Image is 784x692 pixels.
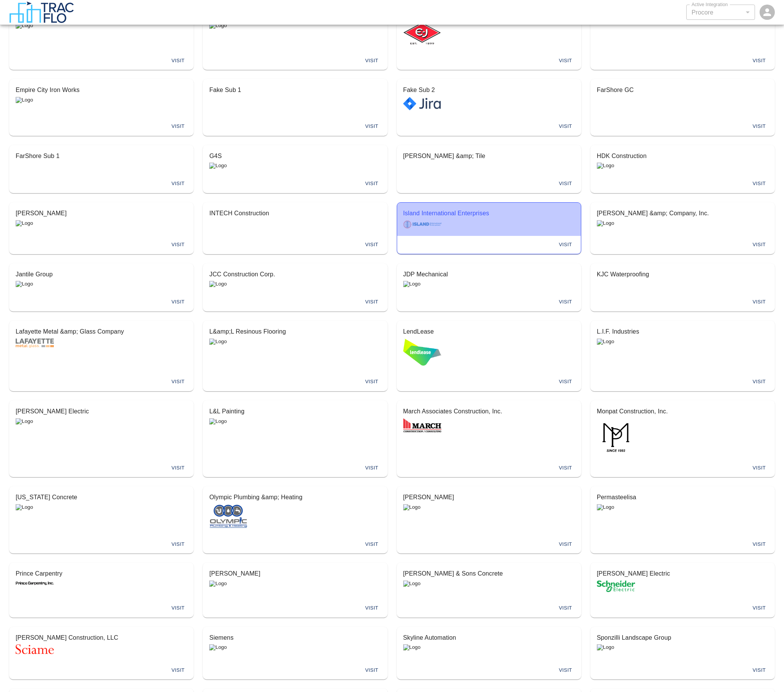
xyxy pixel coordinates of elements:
[397,563,581,599] button: [PERSON_NAME] & Sons ConcreteLogo
[397,145,581,175] button: [PERSON_NAME] &amp; Tile
[747,539,771,550] button: Visit
[403,152,575,161] p: [PERSON_NAME] &amp; Tile
[166,121,190,132] button: Visit
[209,339,227,345] img: Logo
[403,23,441,45] img: Logo
[209,569,381,578] p: [PERSON_NAME]
[597,209,768,218] p: [PERSON_NAME] &amp; Company, Inc.
[10,321,193,373] button: Lafayette Metal &amp; Glass CompanyLogo
[10,627,193,661] button: [PERSON_NAME] Construction, LLCLogo
[209,581,227,587] img: Logo
[209,163,227,169] img: Logo
[553,178,578,190] button: Visit
[597,85,768,95] p: FarShore GC
[10,487,193,535] button: [US_STATE] ConcreteLogo
[746,655,784,692] div: Chat Widget
[209,281,227,287] img: Logo
[747,121,771,132] button: Visit
[16,644,54,654] img: Logo
[403,418,441,433] img: Logo
[597,339,614,345] img: Logo
[591,563,774,599] button: [PERSON_NAME] ElectricLogo
[597,327,768,336] p: L.I.F. Industries
[403,633,575,642] p: Skyline Automation
[203,627,387,661] button: SiemensLogo
[553,539,578,550] button: Visit
[360,665,384,676] button: Visit
[16,85,187,95] p: Empire City Iron Works
[403,270,575,279] p: JDP Mechanical
[553,55,578,67] button: Visit
[16,407,187,416] p: [PERSON_NAME] Electric
[591,487,774,535] button: PermasteelisaLogo
[166,55,190,67] button: Visit
[597,633,768,642] p: Sponzilli Landscape Group
[10,79,193,118] button: Empire City Iron WorksLogo
[16,281,33,287] img: Logo
[209,270,381,279] p: JCC Construction Corp.
[203,487,387,535] button: Olympic Plumbing &amp; HeatingLogo
[16,418,33,424] img: Logo
[747,376,771,388] button: Visit
[597,220,614,226] img: Logo
[209,152,381,161] p: G4S
[16,97,33,103] img: Logo
[403,407,575,416] p: March Associates Construction, Inc.
[403,581,421,587] img: Logo
[16,504,33,510] img: Logo
[209,209,381,218] p: INTECH Construction
[597,644,614,650] img: Logo
[747,602,771,614] button: Visit
[203,5,387,52] button: Eastern Millwork, Inc.Logo
[591,5,774,52] button: Elite Interiors
[553,296,578,308] button: Visit
[591,627,774,661] button: Sponzilli Landscape GroupLogo
[553,665,578,676] button: Visit
[397,79,581,118] button: Fake Sub 2Logo
[553,462,578,474] button: Visit
[16,633,187,642] p: [PERSON_NAME] Construction, LLC
[397,321,581,373] button: LendLeaseLogo
[360,376,384,388] button: Visit
[10,264,193,294] button: Jantile GroupLogo
[403,504,421,510] img: Logo
[692,8,750,17] div: Procore
[692,1,728,8] label: Active Integration
[203,145,387,175] button: G4SLogo
[597,504,614,510] img: Logo
[166,665,190,676] button: Visit
[597,152,768,161] p: HDK Construction
[16,220,33,226] img: Logo
[16,152,187,161] p: FarShore Sub 1
[403,339,441,366] img: Logo
[10,5,193,52] button: Delta Sheet MetalLogo
[166,376,190,388] button: Visit
[397,627,581,661] button: Skyline AutomationLogo
[397,264,581,294] button: JDP MechanicalLogo
[209,23,227,29] img: Logo
[597,163,614,169] img: Logo
[403,327,575,336] p: LendLease
[597,270,768,279] p: KJC Waterproofing
[10,145,193,175] button: FarShore Sub 1
[16,327,187,336] p: Lafayette Metal &amp; Glass Company
[16,569,187,578] p: Prince Carpentry
[403,644,421,650] img: Logo
[591,321,774,373] button: L.I.F. IndustriesLogo
[16,339,54,348] img: Logo
[553,121,578,132] button: Visit
[403,85,575,95] p: Fake Sub 2
[397,487,581,535] button: [PERSON_NAME]Logo
[397,203,581,236] button: Island International EnterprisesLogo
[166,539,190,550] button: Visit
[203,321,387,373] button: L&amp;L Resinous FlooringLogo
[360,602,384,614] button: Visit
[397,401,581,459] button: March Associates Construction, Inc.Logo
[209,633,381,642] p: Siemens
[10,563,193,599] button: Prince CarpentryLogo
[166,178,190,190] button: Visit
[166,602,190,614] button: Visit
[747,462,771,474] button: Visit
[403,97,441,110] img: Logo
[597,569,768,578] p: [PERSON_NAME] Electric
